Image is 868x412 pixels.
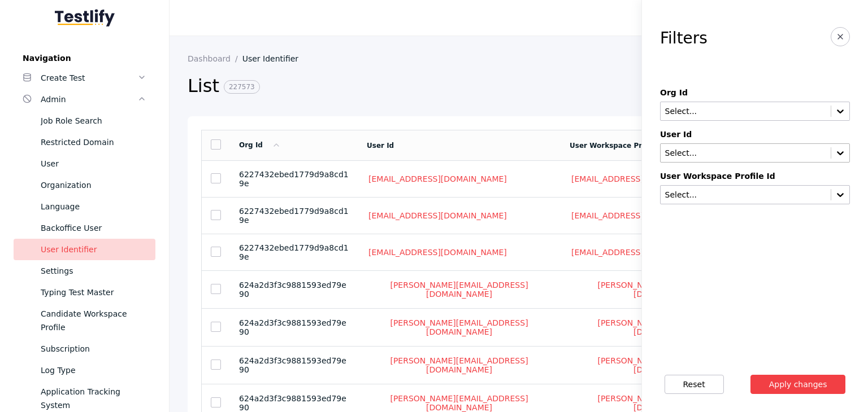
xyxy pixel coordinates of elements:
a: [EMAIL_ADDRESS][DOMAIN_NAME] [367,211,509,221]
a: Language [14,196,155,217]
a: Log Type [14,360,155,381]
a: Restricted Domain [14,132,155,153]
div: Organization [41,178,146,192]
div: Language [41,200,146,213]
div: Application Tracking System [41,385,146,412]
a: Candidate Workspace Profile [14,303,155,338]
div: Subscription [41,342,146,356]
span: 6227432ebed1779d9a8cd19e [239,170,349,188]
span: 227573 [224,80,260,94]
label: Org Id [660,88,850,97]
div: User Identifier [41,243,146,256]
span: 6227432ebed1779d9a8cd19e [239,207,349,225]
a: User Identifier [242,54,307,63]
div: Candidate Workspace Profile [41,307,146,334]
span: 624a2d3f3c9881593ed79e90 [239,394,346,412]
div: Settings [41,264,146,278]
a: [EMAIL_ADDRESS][DOMAIN_NAME] [570,211,711,221]
img: Testlify - Backoffice [55,9,115,27]
div: Job Role Search [41,114,146,128]
span: 6227432ebed1779d9a8cd19e [239,243,349,261]
span: 624a2d3f3c9881593ed79e90 [239,280,346,299]
a: User Id [367,142,394,150]
div: Typing Test Master [41,286,146,299]
a: [EMAIL_ADDRESS][DOMAIN_NAME] [367,174,509,184]
a: Org Id [239,141,281,149]
div: Restricted Domain [41,135,146,149]
div: Log Type [41,363,146,377]
h2: List [188,74,779,98]
a: Typing Test Master [14,282,155,303]
a: [PERSON_NAME][EMAIL_ADDRESS][DOMAIN_NAME] [570,280,763,299]
label: User Workspace Profile Id [660,172,850,181]
div: User [41,157,146,170]
button: Apply changes [750,375,846,394]
a: User [14,153,155,174]
a: User Identifier [14,239,155,260]
a: User Workspace Profile Id [570,142,669,150]
a: [PERSON_NAME][EMAIL_ADDRESS][DOMAIN_NAME] [570,318,763,337]
a: [EMAIL_ADDRESS][DOMAIN_NAME] [367,247,509,257]
a: Organization [14,174,155,196]
button: Reset [665,375,724,394]
a: Backoffice User [14,217,155,239]
a: [PERSON_NAME][EMAIL_ADDRESS][DOMAIN_NAME] [570,356,763,375]
h3: Filters [660,29,708,47]
div: Admin [41,93,137,106]
a: Dashboard [188,54,242,63]
a: Settings [14,260,155,282]
span: 624a2d3f3c9881593ed79e90 [239,318,346,336]
a: Subscription [14,338,155,360]
div: Backoffice User [41,221,146,235]
a: [EMAIL_ADDRESS][DOMAIN_NAME] [570,247,711,257]
a: [EMAIL_ADDRESS][DOMAIN_NAME] [570,174,711,184]
a: Job Role Search [14,110,155,132]
a: [PERSON_NAME][EMAIL_ADDRESS][DOMAIN_NAME] [367,280,552,299]
label: Navigation [14,54,155,63]
a: [PERSON_NAME][EMAIL_ADDRESS][DOMAIN_NAME] [367,356,552,375]
span: 624a2d3f3c9881593ed79e90 [239,356,346,374]
div: Create Test [41,71,137,85]
label: User Id [660,130,850,139]
a: [PERSON_NAME][EMAIL_ADDRESS][DOMAIN_NAME] [367,318,552,337]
